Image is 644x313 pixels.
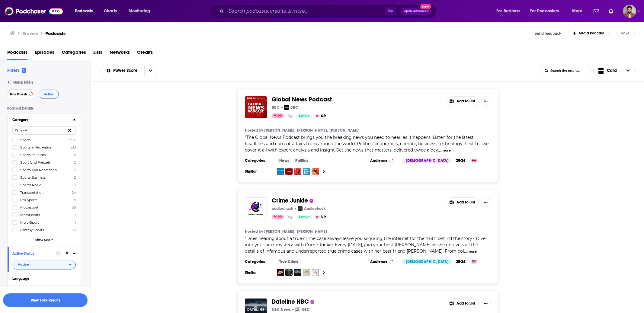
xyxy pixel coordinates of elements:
[591,6,601,16] a: Show notifications dropdown
[420,4,431,9] span: New
[68,138,76,142] span: 227k
[20,228,44,232] span: Fantasy Sports
[481,197,491,207] button: Show More Button
[144,65,157,76] button: open menu
[226,6,385,16] input: Search podcasts, credits, & more...
[277,259,301,264] a: True Crime
[245,135,489,153] span: "
[441,148,451,153] button: more
[245,135,489,153] span: The Global News Podcast brings you the breaking news you need to hear, as it happens. Listen for ...
[447,299,479,308] button: Add to List
[297,128,328,133] a: [PERSON_NAME],
[18,263,29,266] span: Active
[72,228,76,232] span: 7k
[245,236,485,254] span: Does hearing about a true crime case always leave you scouring the internet for the truth behind ...
[20,213,40,217] span: Motorsports
[593,65,635,76] button: Choose View
[20,175,46,180] span: Sports Business
[314,215,328,219] button: 3.9
[294,168,301,175] img: Economist Podcasts
[110,47,130,60] a: Networks
[44,93,53,96] span: Active
[72,205,76,209] span: 38
[45,30,66,36] a: Podcasts
[12,276,72,281] div: Language
[453,259,468,264] div: 25-34
[296,113,312,118] a: Active
[277,214,282,220] span: 99
[272,105,280,110] p: BBC
[496,7,520,15] span: For Business
[447,197,479,207] button: Add to List
[22,68,26,73] span: 1
[20,145,52,149] span: Sports & Recreation
[20,153,46,157] span: Sports Et Loisirs
[22,30,38,36] h3: Browse
[370,259,397,264] h3: Audience
[272,298,309,305] span: Dateline NBC
[7,106,81,110] p: Podcast Details
[20,205,38,209] span: Motorsport
[492,6,528,16] button: open menu
[245,169,272,174] h3: Similar
[264,229,295,234] a: [PERSON_NAME],
[75,7,93,15] span: Podcasts
[303,168,310,175] img: Daily News Brief
[293,158,311,163] a: Politics
[294,269,301,276] a: Dateline NBC
[124,6,158,16] button: open menu
[35,47,54,60] a: Episodes
[277,113,282,119] span: 99
[272,307,291,312] p: NBC News
[438,147,441,153] span: ...
[7,47,27,60] a: Podcasts
[101,65,157,76] h2: Choose List sort
[329,128,360,133] a: [PERSON_NAME]
[312,269,319,276] a: The Deck
[62,47,86,60] a: Categories
[101,69,144,73] button: open menu
[137,47,153,60] a: Credits
[245,259,272,264] h3: Categories
[129,7,150,15] span: Monitoring
[74,198,76,202] span: 4
[5,5,63,17] img: Podchaser - Follow, Share and Rate Podcasts
[481,299,491,308] button: Show More Button
[533,31,563,36] button: Send feedback
[272,197,308,204] span: Crime Junkie
[607,69,617,73] span: Card
[12,260,76,270] button: open menu
[530,7,559,15] span: For Podcasters
[303,269,310,276] a: Anatomy of Murder
[104,7,117,15] span: Charts
[20,183,41,187] span: Sport's Radio
[298,206,326,211] a: AudiochuckAudiochuck
[572,7,582,15] span: More
[284,105,298,110] a: BBCBBC
[215,4,442,18] div: Search podcasts, credits, & more...
[264,128,295,133] a: [PERSON_NAME],
[296,215,312,219] a: Active
[402,158,452,163] div: [DEMOGRAPHIC_DATA]
[272,197,308,204] a: Crime Junkie
[70,145,76,149] span: 533
[370,158,397,163] h3: Audience
[272,113,284,118] a: 99
[74,213,76,217] span: 7
[75,220,76,225] span: 1
[93,47,102,60] span: Lists
[623,5,636,18] img: User Profile
[464,248,467,254] span: ...
[481,96,491,106] button: Show More Button
[20,160,50,164] span: Sport Und Freizeit
[298,113,310,119] span: Active
[304,206,326,211] p: Audiochuck
[12,238,76,241] button: Show Less
[75,183,76,187] span: 1
[623,5,636,18] button: Show profile menu
[245,96,267,118] img: Global News Podcast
